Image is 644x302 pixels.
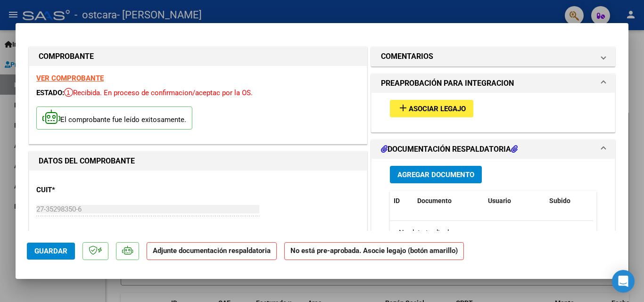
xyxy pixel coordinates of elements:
[593,191,640,211] datatable-header-cell: Acción
[372,47,615,66] mat-expansion-panel-header: COMENTARIOS
[394,197,400,204] span: ID
[549,197,570,204] span: Subido
[36,74,104,82] a: VER COMPROBANTE
[488,197,511,204] span: Usuario
[390,100,473,117] button: Asociar Legajo
[39,156,135,165] strong: DATOS DEL COMPROBANTE
[284,242,464,261] strong: No está pre-aprobada. Asocie legajo (botón amarillo)
[390,221,593,245] div: No data to display
[36,106,192,130] p: El comprobante fue leído exitosamente.
[381,78,514,89] h1: PREAPROBACIÓN PARA INTEGRACION
[484,191,545,211] datatable-header-cell: Usuario
[34,247,67,255] span: Guardar
[39,52,94,61] strong: COMPROBANTE
[64,89,253,97] span: Recibida. En proceso de confirmacion/aceptac por la OS.
[413,191,484,211] datatable-header-cell: Documento
[397,102,409,114] mat-icon: add
[372,140,615,159] mat-expansion-panel-header: DOCUMENTACIÓN RESPALDATORIA
[381,51,433,62] h1: COMENTARIOS
[36,185,133,196] p: CUIT
[381,144,518,155] h1: DOCUMENTACIÓN RESPALDATORIA
[372,93,615,132] div: PREAPROBACIÓN PARA INTEGRACION
[153,246,271,255] strong: Adjunte documentación respaldatoria
[409,105,466,113] span: Asociar Legajo
[36,89,64,97] span: ESTADO:
[390,166,482,183] button: Agregar Documento
[545,191,593,211] datatable-header-cell: Subido
[372,74,615,93] mat-expansion-panel-header: PREAPROBACIÓN PARA INTEGRACION
[390,191,413,211] datatable-header-cell: ID
[27,243,75,260] button: Guardar
[612,270,635,293] div: Open Intercom Messenger
[417,197,452,204] span: Documento
[397,171,474,179] span: Agregar Documento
